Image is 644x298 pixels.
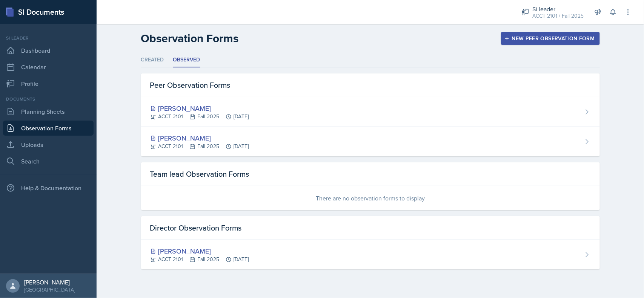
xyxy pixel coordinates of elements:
div: Si leader [3,35,94,41]
div: Help & Documentation [3,180,94,196]
div: [PERSON_NAME] [150,246,249,256]
div: Team lead Observation Forms [141,162,600,186]
a: [PERSON_NAME] ACCT 2101Fall 2025[DATE] [141,240,600,269]
div: Peer Observation Forms [141,73,600,97]
div: [PERSON_NAME] [24,278,75,286]
div: New Peer Observation Form [506,35,595,41]
li: Observed [173,53,200,67]
div: There are no observation forms to display [141,186,600,210]
a: [PERSON_NAME] ACCT 2101Fall 2025[DATE] [141,97,600,127]
div: ACCT 2101 Fall 2025 [DATE] [150,142,249,150]
button: New Peer Observation Form [501,32,600,45]
a: Observation Forms [3,121,94,136]
div: ACCT 2101 / Fall 2025 [532,12,584,20]
a: Uploads [3,137,94,152]
div: [PERSON_NAME] [150,133,249,143]
a: [PERSON_NAME] ACCT 2101Fall 2025[DATE] [141,127,600,156]
div: ACCT 2101 Fall 2025 [DATE] [150,255,249,263]
div: Documents [3,96,94,102]
h2: Observation Forms [141,32,239,45]
a: Planning Sheets [3,104,94,119]
div: Si leader [532,5,584,14]
li: Created [141,53,164,67]
a: Dashboard [3,43,94,58]
a: Calendar [3,60,94,75]
div: ACCT 2101 Fall 2025 [DATE] [150,113,249,121]
div: [PERSON_NAME] [150,103,249,113]
div: [GEOGRAPHIC_DATA] [24,286,75,293]
div: Director Observation Forms [141,216,600,240]
a: Search [3,154,94,169]
a: Profile [3,76,94,91]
